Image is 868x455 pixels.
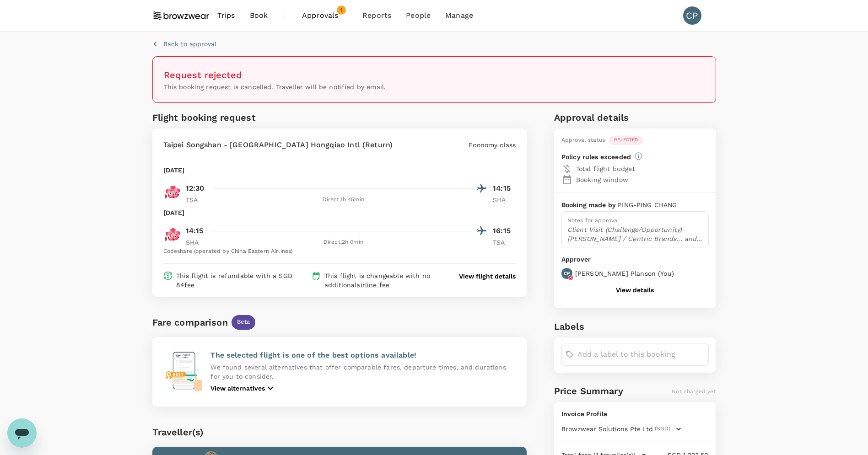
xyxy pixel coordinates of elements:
[576,175,709,184] p: Booking window
[186,225,204,236] p: 14:15
[217,10,235,21] span: Trips
[232,318,256,327] span: Beta
[152,110,338,125] h6: Flight booking request
[575,269,674,278] p: [PERSON_NAME] Planson ( You )
[493,183,516,194] p: 14:15
[356,281,389,289] span: airline fee
[210,383,276,394] button: View alternatives
[163,166,185,175] p: [DATE]
[163,183,182,201] img: CI
[609,137,643,143] span: Rejected
[554,384,623,398] h6: Price Summary
[337,5,346,15] span: 1
[152,315,228,330] div: Fare comparison
[214,195,473,204] div: Direct , 1h 45min
[554,110,716,125] h6: Approval details
[459,272,516,281] button: View flight details
[163,208,185,217] p: [DATE]
[561,409,709,418] p: Invoice Profile
[561,255,709,264] p: Approver
[324,271,442,289] p: This flight is changeable with no additional
[186,183,205,194] p: 12:30
[561,152,631,161] p: Policy rules exceeded
[577,347,705,362] input: Add a label to this booking
[618,200,677,209] p: PING-PING CHANG
[184,281,194,289] span: fee
[164,82,705,91] p: This booking request is cancelled. Traveller will be notified by email.
[210,384,265,393] p: View alternatives
[445,10,473,21] span: Manage
[152,5,210,26] img: Browzwear Solutions Pte Ltd
[7,418,37,448] iframe: Button to launch messaging window
[214,238,473,247] div: Direct , 2h 0min
[554,319,716,334] h6: Labels
[493,195,516,204] p: SHA
[163,225,182,244] img: CI
[152,425,527,439] div: Traveller(s)
[493,238,516,247] p: TSA
[163,247,516,256] div: Codeshare (operated by China Eastern Airlines)
[561,200,618,209] p: Booking made by
[406,10,431,21] span: People
[683,6,701,25] div: CP
[186,195,209,204] p: TSA
[210,363,516,381] p: We found several alternatives that offer comparable fares, departure times, and durations for you...
[164,68,705,82] h6: Request rejected
[210,350,516,361] p: The selected flight is one of the best options available!
[163,139,393,150] p: Taipei Songshan - [GEOGRAPHIC_DATA] Hongqiao Intl (Return)
[250,10,268,21] span: Book
[564,270,570,277] p: CP
[672,388,716,395] span: Not charged yet
[567,225,703,243] p: Client Visit (Challenge/Opportunity) [PERSON_NAME] / Centric Brands... and [DATE] Shanghai Semina...
[655,424,670,434] span: (SGD)
[616,286,654,294] button: View details
[163,39,216,48] p: Back to approval
[576,164,709,173] p: Total flight budget
[152,39,216,48] button: Back to approval
[493,225,516,236] p: 16:15
[561,424,653,434] span: Browzwear Solutions Pte Ltd
[302,10,348,21] span: Approvals
[176,271,308,289] p: This flight is refundable with a SGD 84
[561,424,681,434] button: Browzwear Solutions Pte Ltd(SGD)
[561,136,605,145] div: Approval status
[186,238,209,247] p: SHA
[567,217,620,224] span: Notes for approval
[469,140,516,150] p: Economy class
[362,10,391,21] span: Reports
